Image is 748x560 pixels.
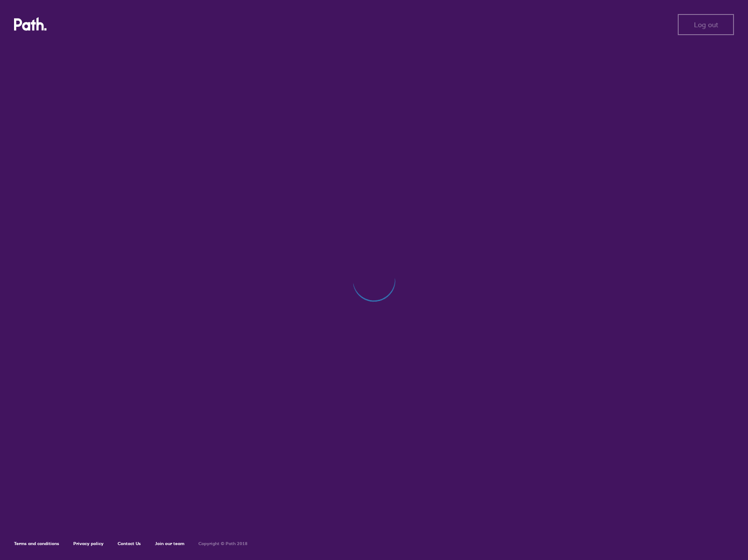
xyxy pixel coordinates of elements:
[14,541,59,546] a: Terms and conditions
[155,541,184,546] a: Join our team
[73,541,104,546] a: Privacy policy
[694,21,718,29] span: Log out
[118,541,141,546] a: Contact Us
[678,14,734,35] button: Log out
[198,541,248,546] h6: Copyright © Path 2018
